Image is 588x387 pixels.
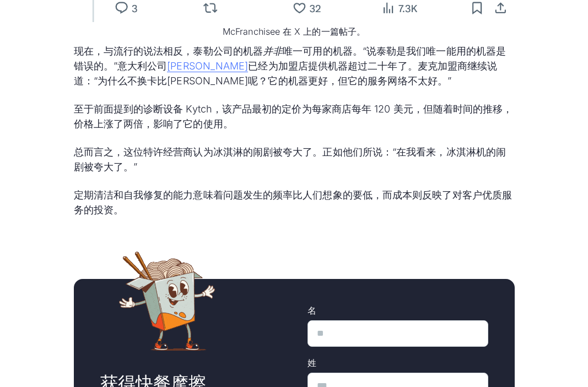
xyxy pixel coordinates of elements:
[167,60,248,72] a: [PERSON_NAME]
[74,103,513,130] font: 至于前面提到的诊断设备 Kytch，该产品最初的定价为每家商店每年 120 美元，但随着时间的推移，价格上涨了两倍，影响了它的使用。
[74,146,506,173] font: 总而言之，这位特许经营商认为冰淇淋的闹剧被夸大了。正如他们所说：“在我看来，冰淇淋机的闹剧被夸大了。”
[74,60,498,87] font: 已经为加盟店提供机器超过二十年了。麦克加盟商继续说道：“为什么不换卡比[PERSON_NAME]呢？它的机器更好，但它的服务网络不太好。”
[74,45,506,72] font: 唯一可用的机器。“说泰勒是我们唯一能用的机器是错误的。”意大利公司
[263,45,283,57] font: 并非
[308,305,316,316] font: 名
[74,45,263,57] font: 现在，与流行的说法相反，泰勒公司的机器
[74,189,513,216] font: 定期清洁和自我修复的能力意味着问题发生的频率比人们想象的要低，而成本则反映了对客户优质服务的投资。
[308,357,316,368] font: 姓
[167,60,248,72] font: [PERSON_NAME]
[223,26,365,37] font: McFranchisee 在 X 上的一篇帖子。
